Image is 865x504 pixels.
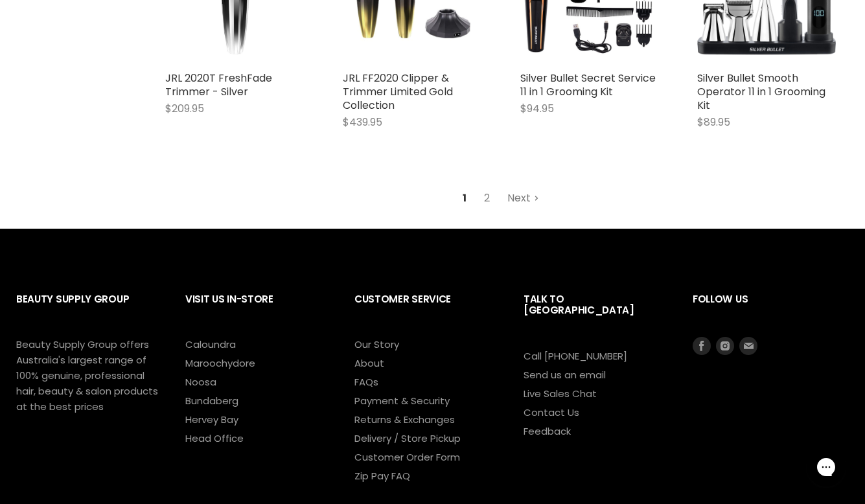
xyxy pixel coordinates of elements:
[185,394,238,407] a: Bundaberg
[354,431,461,445] a: Delivery / Store Pickup
[354,469,410,483] a: Zip Pay FAQ
[477,187,497,210] a: 2
[524,387,597,400] a: Live Sales Chat
[185,356,255,370] a: Maroochydore
[520,101,554,116] span: $94.95
[343,71,453,113] a: JRL FF2020 Clipper & Trimmer Limited Gold Collection
[185,413,238,426] a: Hervey Bay
[165,71,272,99] a: JRL 2020T FreshFade Trimmer - Silver
[697,115,730,130] span: $89.95
[185,431,244,445] a: Head Office
[524,368,606,382] a: Send us an email
[354,450,460,464] a: Customer Order Form
[185,375,216,389] a: Noosa
[354,338,399,351] a: Our Story
[520,71,656,99] a: Silver Bullet Secret Service 11 in 1 Grooming Kit
[16,337,159,415] p: Beauty Supply Group offers Australia's largest range of 100% genuine, professional hair, beauty &...
[165,101,204,116] span: $209.95
[354,356,384,370] a: About
[185,338,236,351] a: Caloundra
[800,443,852,491] iframe: Gorgias live chat messenger
[16,283,159,337] h2: Beauty Supply Group
[693,283,849,337] h2: Follow us
[185,283,329,337] h2: Visit Us In-Store
[500,187,546,210] a: Next
[456,187,474,210] span: 1
[697,71,825,113] a: Silver Bullet Smooth Operator 11 in 1 Grooming Kit
[524,349,627,363] a: Call [PHONE_NUMBER]
[354,283,498,337] h2: Customer Service
[354,375,378,389] a: FAQs
[524,406,579,419] a: Contact Us
[524,283,667,349] h2: Talk to [GEOGRAPHIC_DATA]
[343,115,382,130] span: $439.95
[524,424,571,438] a: Feedback
[354,413,455,426] a: Returns & Exchanges
[354,394,450,407] a: Payment & Security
